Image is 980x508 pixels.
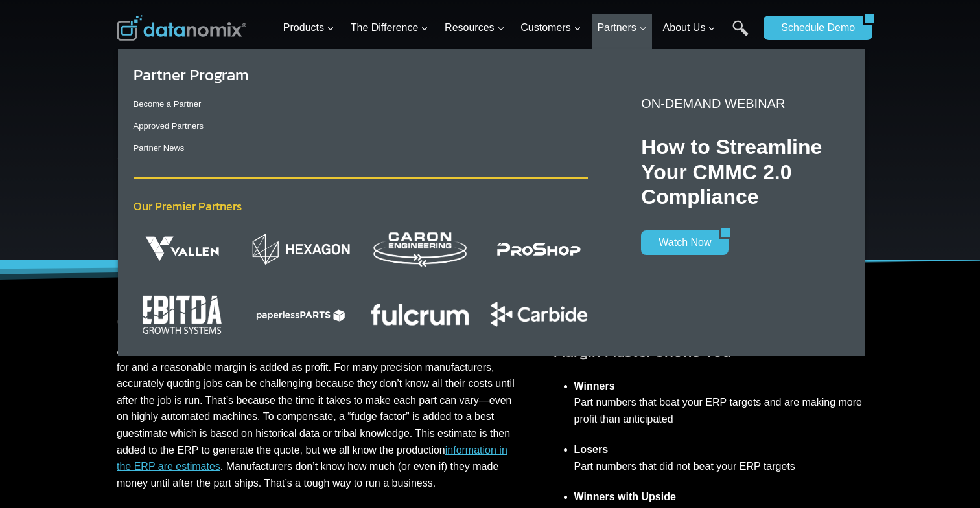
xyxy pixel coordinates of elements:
[641,230,719,255] a: Watch Now
[574,434,863,481] li: Part numbers that did not beat your ERP targets
[292,1,333,12] span: Last Name
[252,232,350,265] img: Datanomix and Hexagon partner up to deliver real-time production monitoring solutions to customers
[574,491,676,502] strong: Winners with Upside
[134,121,204,131] a: Approved Partners
[145,289,165,298] a: Terms
[252,298,350,331] img: The Datanomix Integration with Paperless Parts enables you to import your quoted cycle times, set...
[134,99,202,109] a: Become a Partner
[371,224,469,274] img: Datanomix and Caron Engineering partner up to deliver real-time analytics and predictive insights...
[134,143,185,153] a: Partner News
[371,298,469,331] img: Align your production goals with real-time performance. By importing target cycle and setup times...
[732,20,749,49] a: Search
[641,93,835,114] p: ON-DEMAND WEBINAR
[641,135,822,208] strong: How to Streamline Your CMMC 2.0 Compliance
[445,19,504,36] span: Resources
[278,7,758,49] nav: Primary Navigation
[134,197,242,215] span: Our Premier Partners
[292,160,342,171] span: State/Region
[574,444,608,455] strong: Losers
[138,292,226,337] img: Datanomix customers can access profit coaching through our partner, EBITDA Growth Systems
[490,233,588,266] img: The integration between Datanomix Production Monitoring and ProShop ERP replaces estimates with a...
[283,19,334,36] span: Products
[117,342,517,491] p: A lot of effort goes into the quoting process to make sure that all costs are accounted for and a...
[134,233,231,266] img: Datanomix and Vallen partner up to deliver Tooling CPU Analytics to metalworking customers
[597,19,646,36] span: Partners
[520,19,581,36] span: Customers
[574,381,615,392] strong: Winners
[764,16,863,40] a: Schedule Demo
[117,311,517,332] h2: Quote More Accurately
[574,371,863,434] li: Part numbers that beat your ERP targets and are making more profit than anticipated
[292,54,350,65] span: Phone number
[490,298,588,331] img: Datanomix and Carbide partner up to educate manufacturers on CMMC 2.0 compliance
[663,19,716,36] span: About Us
[117,105,629,138] h1: Margin Master
[134,63,249,86] a: Partner Program
[351,19,429,36] span: The Difference
[117,154,629,195] h2: View the capability of your jobs and see how they stack up against the expected shop rate.
[117,15,246,41] img: Datanomix
[176,289,218,298] a: Privacy Policy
